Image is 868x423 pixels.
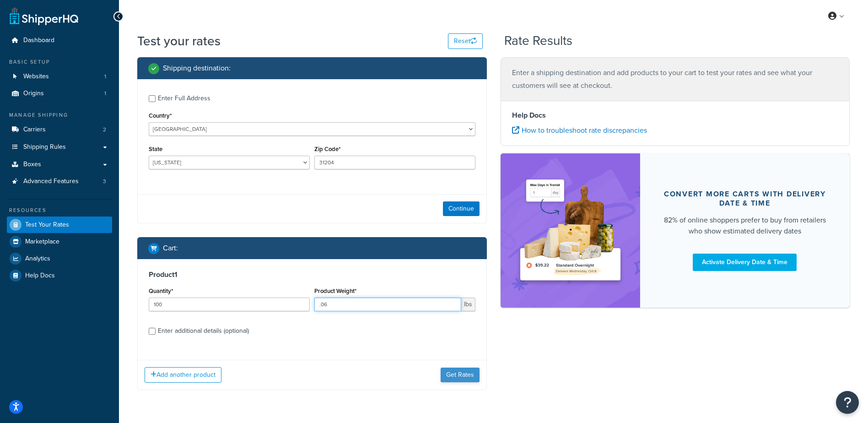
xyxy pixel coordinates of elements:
span: lbs [461,298,475,311]
span: Analytics [25,255,50,263]
label: Product Weight* [314,287,356,294]
div: Convert more carts with delivery date & time [662,190,828,208]
h4: Help Docs [512,110,839,121]
p: Enter a shipping destination and add products to your cart to test your rates and see what your c... [512,66,839,92]
img: feature-image-ddt-36eae7f7280da8017bfb280eaccd9c446f90b1fe08728e4019434db127062ab4.png [514,167,626,293]
button: Continue [443,201,480,216]
div: Enter Full Address [158,92,210,105]
input: Enter Full Address [149,95,156,102]
button: Add another product [145,367,221,383]
span: Carriers [23,126,46,134]
a: How to troubleshoot rate discrepancies [512,125,647,136]
input: Enter additional details (optional) [149,328,156,335]
h2: Rate Results [504,34,572,48]
li: Carriers [7,121,112,138]
span: Origins [23,90,44,98]
div: Basic Setup [7,58,112,66]
label: State [149,146,162,152]
a: Shipping Rules [7,139,112,156]
span: Websites [23,73,49,81]
span: Advanced Features [23,178,79,185]
span: 3 [103,178,106,185]
a: Websites1 [7,68,112,85]
button: Get Rates [441,368,480,382]
li: Advanced Features [7,173,112,190]
h2: Cart : [163,244,178,252]
a: Boxes [7,156,112,173]
span: 1 [104,73,106,81]
a: Test Your Rates [7,217,112,233]
span: Boxes [23,161,41,168]
div: Resources [7,206,112,214]
a: Marketplace [7,233,112,250]
h1: Test your rates [137,32,221,50]
a: Dashboard [7,32,112,49]
button: Reset [448,33,483,49]
div: Enter additional details (optional) [158,325,249,337]
h2: Shipping destination : [163,64,231,72]
a: Help Docs [7,267,112,284]
span: Marketplace [25,238,59,246]
span: Help Docs [25,272,55,280]
a: Advanced Features3 [7,173,112,190]
label: Country* [149,112,172,119]
input: 0.00 [314,298,461,311]
label: Quantity* [149,287,173,294]
span: Dashboard [23,37,54,44]
a: Analytics [7,250,112,267]
span: Test Your Rates [25,221,69,229]
div: Manage Shipping [7,111,112,119]
input: 0 [149,298,310,311]
span: 1 [104,90,106,98]
h3: Product 1 [149,270,475,279]
li: Origins [7,85,112,102]
span: 2 [103,126,106,134]
button: Open Resource Center [836,391,859,414]
a: Origins1 [7,85,112,102]
label: Zip Code* [314,146,340,152]
div: 82% of online shoppers prefer to buy from retailers who show estimated delivery dates [662,215,828,237]
li: Websites [7,68,112,85]
a: Activate Delivery Date & Time [693,254,797,271]
a: Carriers2 [7,121,112,138]
span: Shipping Rules [23,143,66,151]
